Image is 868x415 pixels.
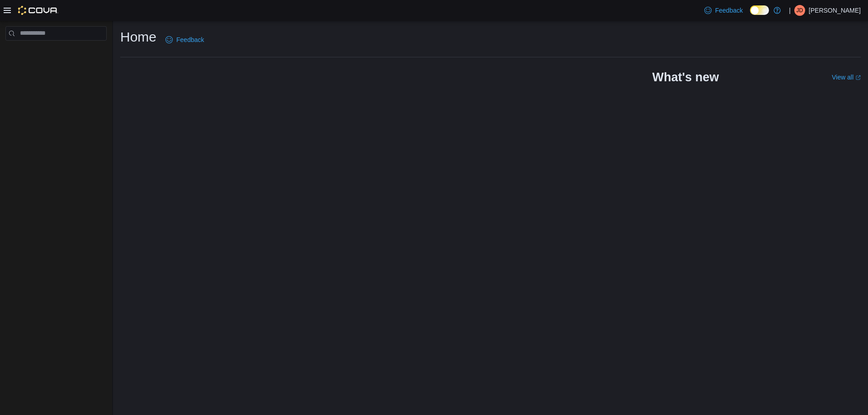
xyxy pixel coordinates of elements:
a: View allExternal link [832,74,861,81]
svg: External link [855,75,861,80]
a: Feedback [701,1,746,19]
p: | [789,5,791,16]
a: Feedback [162,31,208,49]
input: Dark Mode [750,5,769,15]
div: Jarrett Delbridge [794,5,805,16]
h1: Home [120,28,156,46]
img: Cova [18,6,58,15]
span: JD [797,5,803,16]
p: [PERSON_NAME] [809,5,861,16]
h2: What's new [652,70,719,84]
span: Feedback [715,6,743,15]
nav: Complex example [5,42,107,64]
span: Feedback [176,35,204,44]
